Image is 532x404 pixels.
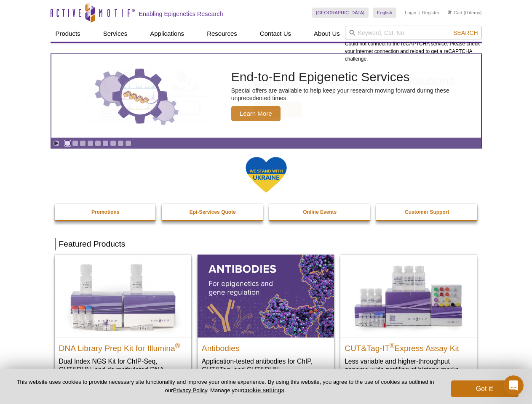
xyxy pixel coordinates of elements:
a: Toggle autoplay [53,140,59,146]
a: English [373,8,396,18]
a: Epi-Services Quote [162,204,264,220]
img: All Antibodies [198,255,334,337]
sup: ® [390,342,395,349]
iframe: Intercom live chat [503,375,524,396]
li: | [419,8,420,18]
button: cookie settings [243,386,284,393]
a: Go to slide 1 [64,140,71,146]
a: Resources [202,26,242,42]
a: DNA Library Prep Kit for Illumina DNA Library Prep Kit for Illumina® Dual Index NGS Kit for ChIP-... [55,255,191,391]
a: Customer Support [376,204,478,220]
a: Contact Us [255,26,296,42]
img: We Stand With Ukraine [245,156,287,194]
h2: Enabling Epigenetics Research [139,10,223,18]
p: Application-tested antibodies for ChIP, CUT&Tag, and CUT&RUN. [202,357,330,374]
img: CUT&Tag-IT® Express Assay Kit [340,255,477,337]
h2: CUT&Tag-IT Express Assay Kit [345,340,473,353]
a: Go to slide 4 [87,140,94,146]
img: DNA Library Prep Kit for Illumina [55,255,191,337]
h2: DNA Library Prep Kit for Illumina [59,340,187,353]
a: Cart [448,10,462,16]
div: Could not connect to the reCAPTCHA service. Please check your internet connection and reload to g... [345,26,482,63]
a: Go to slide 8 [118,140,124,146]
a: About Us [309,26,345,42]
a: Go to slide 9 [125,140,131,146]
img: Your Cart [448,10,452,14]
button: Got it! [451,380,519,397]
a: Promotions [55,204,157,220]
p: This website uses cookies to provide necessary site functionality and improve your online experie... [13,378,437,394]
strong: Online Events [303,209,337,215]
a: Go to slide 2 [72,140,78,146]
a: Go to slide 6 [102,140,109,146]
a: Register [422,10,439,16]
a: Products [51,26,86,42]
a: Services [98,26,133,42]
a: Online Events [269,204,371,220]
span: Search [453,29,478,36]
a: CUT&Tag-IT® Express Assay Kit CUT&Tag-IT®Express Assay Kit Less variable and higher-throughput ge... [340,255,477,382]
li: (0 items) [448,8,482,18]
a: Go to slide 7 [110,140,116,146]
p: Less variable and higher-throughput genome-wide profiling of histone marks​. [345,357,473,374]
a: Go to slide 3 [80,140,86,146]
a: All Antibodies Antibodies Application-tested antibodies for ChIP, CUT&Tag, and CUT&RUN. [198,255,334,382]
strong: Epi-Services Quote [190,209,236,215]
sup: ® [175,342,180,349]
h2: Featured Products [55,238,478,250]
a: Privacy Policy [173,387,207,393]
button: Search [451,29,480,37]
a: Go to slide 5 [95,140,101,146]
a: Applications [145,26,189,42]
h2: Antibodies [202,340,330,353]
a: [GEOGRAPHIC_DATA] [312,8,369,18]
input: Keyword, Cat. No. [345,26,482,40]
a: Login [405,10,416,16]
p: Dual Index NGS Kit for ChIP-Seq, CUT&RUN, and ds methylated DNA assays. [59,357,187,383]
strong: Promotions [91,209,120,215]
strong: Customer Support [405,209,449,215]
